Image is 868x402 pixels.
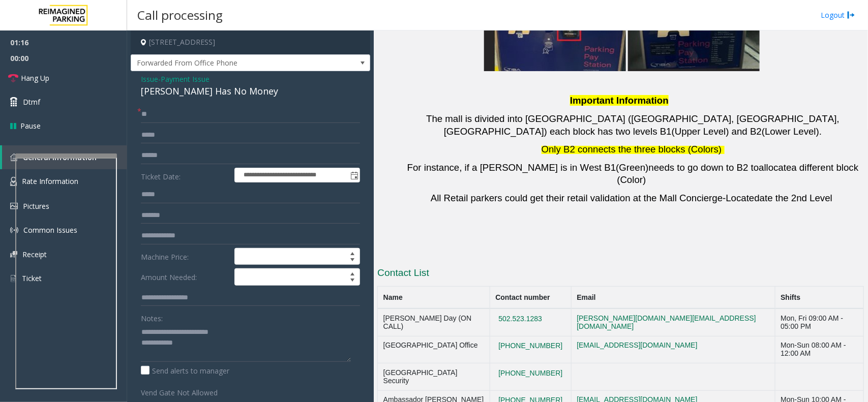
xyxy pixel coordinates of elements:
span: General Information [23,152,97,162]
a: [EMAIL_ADDRESS][DOMAIN_NAME] [577,341,697,349]
img: 'icon' [10,251,17,258]
label: Send alerts to manager [141,365,229,376]
td: [GEOGRAPHIC_DATA] Security [378,363,490,391]
span: ate the 2nd Level [760,193,832,203]
span: Toggle popup [348,168,360,182]
a: General Information [2,145,127,169]
span: Issue [141,74,158,84]
label: Amount Needed: [138,268,232,286]
th: Shifts [775,287,863,309]
img: 'icon' [10,274,17,283]
span: Dtmf [23,97,40,107]
th: Contact number [490,287,571,309]
label: Machine Price: [138,248,232,265]
div: [PERSON_NAME] Has No Money [141,84,360,98]
label: Ticket Date: [138,168,232,183]
span: Payment Issue [161,74,209,84]
label: Vend Gate Not Allowed [138,384,232,398]
img: 'icon' [10,203,18,209]
span: allocate [759,162,791,173]
span: For instance, if a [PERSON_NAME] is in West B1(Green)needs to go down to B2 to [407,162,759,173]
a: Logout [821,10,855,20]
span: Located [726,193,760,203]
span: Forwarded From Office Phone [131,55,322,71]
a: [PERSON_NAME][DOMAIN_NAME][EMAIL_ADDRESS][DOMAIN_NAME] [577,314,756,330]
img: logout [847,10,855,20]
span: - [158,74,209,84]
button: [PHONE_NUMBER] [495,369,565,378]
span: Increase value [345,249,360,257]
h3: Call processing [132,3,228,27]
span: Decrease value [345,257,360,265]
button: 502.523.1283 [495,315,545,324]
span: Hang Up [21,73,49,83]
h4: [STREET_ADDRESS] [131,30,370,54]
button: [PHONE_NUMBER] [495,342,565,351]
td: [PERSON_NAME] Day (ON CALL) [378,308,490,336]
span: Pause [20,120,41,131]
span: Important Information [570,95,669,106]
span: Increase value [345,269,360,277]
span: The mall is divided into [GEOGRAPHIC_DATA] ([GEOGRAPHIC_DATA], [GEOGRAPHIC_DATA], [GEOGRAPHIC_DAT... [426,113,840,137]
img: 'icon' [10,153,18,161]
span: All Retail parkers could get their retail validation at the Mall Concierge- [431,193,726,203]
h3: Contact List [377,266,864,283]
td: [GEOGRAPHIC_DATA] Office [378,336,490,363]
th: Name [378,287,490,309]
label: Notes: [141,310,163,324]
span: Decrease value [345,277,360,285]
img: 'icon' [10,226,18,234]
div: Mon-Sun 08:00 AM - 12:00 AM [781,342,858,358]
div: Mon, Fri 09:00 AM - 05:00 PM [781,315,858,331]
img: 'icon' [10,177,17,186]
span: Only B2 connects the three blocks (Colors) [542,144,722,154]
th: Email [571,287,775,309]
